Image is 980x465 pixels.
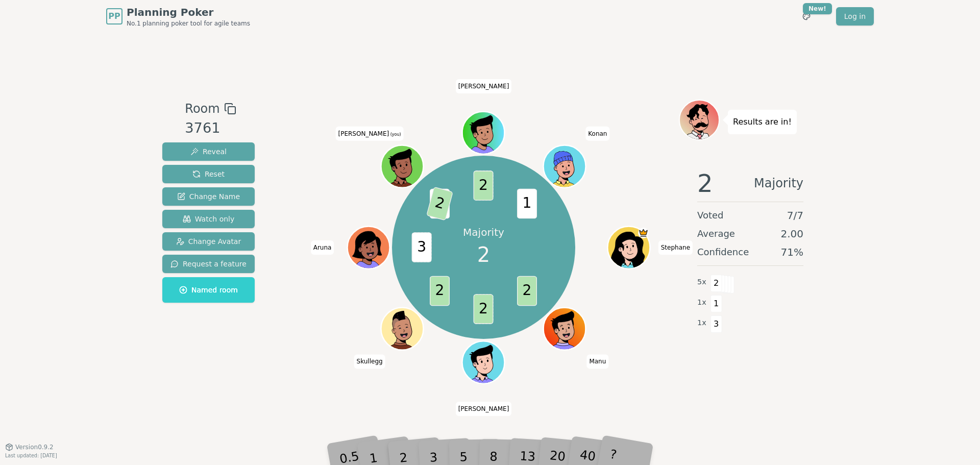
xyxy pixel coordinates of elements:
[586,354,608,369] span: Click to change your name
[754,171,803,195] span: Majority
[430,276,450,306] span: 2
[781,245,803,259] span: 71 %
[797,7,816,26] button: New!
[456,79,512,93] span: Click to change your name
[697,171,713,195] span: 2
[176,236,241,247] span: Change Avatar
[412,233,432,263] span: 3
[127,19,250,28] span: No.1 planning poker tool for agile teams
[354,354,385,369] span: Click to change your name
[162,277,255,303] button: Named room
[585,127,609,141] span: Click to change your name
[162,255,255,273] button: Request a feature
[697,277,706,288] span: 5 x
[15,443,54,451] span: Version 0.9.2
[5,443,54,451] button: Version0.9.2
[185,100,219,118] span: Room
[517,189,537,219] span: 1
[456,402,512,416] span: Click to change your name
[183,214,235,224] span: Watch only
[5,453,57,458] span: Last updated: [DATE]
[477,239,490,270] span: 2
[177,191,240,202] span: Change Name
[190,146,227,157] span: Reveal
[108,10,120,22] span: PP
[710,275,722,292] span: 2
[179,285,238,295] span: Named room
[474,295,494,325] span: 2
[697,208,724,223] span: Voted
[710,295,722,312] span: 1
[427,187,454,221] span: 2
[127,5,250,19] span: Planning Poker
[192,169,225,179] span: Reset
[710,315,722,333] span: 3
[382,146,422,186] button: Click to change your avatar
[780,227,803,241] span: 2.00
[389,132,401,137] span: (you)
[658,240,693,255] span: Click to change your name
[162,187,255,206] button: Change Name
[162,210,255,228] button: Watch only
[697,317,706,329] span: 1 x
[697,227,735,241] span: Average
[185,118,236,139] div: 3761
[803,3,832,14] div: New!
[639,228,649,238] span: Stephane is the host
[697,245,749,259] span: Confidence
[106,5,250,28] a: PPPlanning PokerNo.1 planning poker tool for agile teams
[787,208,803,223] span: 7 / 7
[733,115,792,129] p: Results are in!
[836,7,874,26] a: Log in
[474,171,494,201] span: 2
[170,259,247,269] span: Request a feature
[336,127,404,141] span: Click to change your name
[162,232,255,251] button: Change Avatar
[517,276,537,306] span: 2
[162,165,255,183] button: Reset
[463,225,504,239] p: Majority
[162,142,255,161] button: Reveal
[697,297,706,308] span: 1 x
[311,240,334,255] span: Click to change your name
